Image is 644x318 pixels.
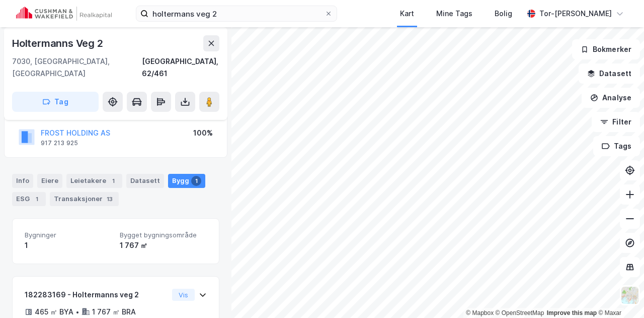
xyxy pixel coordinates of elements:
div: 1 [108,176,118,186]
div: 465 ㎡ BYA [35,306,73,318]
div: Bolig [495,8,512,20]
div: 100% [193,127,213,139]
div: 7030, [GEOGRAPHIC_DATA], [GEOGRAPHIC_DATA] [12,55,142,80]
div: 182283169 - Holtermanns veg 2 [25,289,168,301]
iframe: Chat Widget [594,270,644,318]
span: Bygget bygningsområde [120,231,207,239]
div: Info [12,174,33,188]
img: cushman-wakefield-realkapital-logo.202ea83816669bd177139c58696a8fa1.svg [16,7,112,21]
div: ESG [12,192,46,206]
div: Transaksjoner [50,192,119,206]
div: Mine Tags [436,8,472,20]
button: Tags [593,136,640,156]
div: Tor-[PERSON_NAME] [539,8,612,20]
div: 1 [32,194,42,204]
div: • [75,308,79,316]
a: Mapbox [466,309,494,316]
div: 13 [105,194,115,204]
div: Leietakere [66,174,122,188]
button: Bokmerker [572,39,640,59]
div: Bygg [168,174,205,188]
a: Improve this map [547,309,597,316]
div: 1 767 ㎡ [120,239,207,251]
button: Vis [172,289,195,301]
div: 917 213 925 [41,139,78,147]
div: Kontrollprogram for chat [594,270,644,318]
div: Holtermanns Veg 2 [12,35,105,51]
button: Filter [592,112,640,132]
button: Datasett [579,63,640,84]
span: Bygninger [25,231,112,239]
div: Kart [400,8,414,20]
button: Analyse [582,88,640,108]
div: [GEOGRAPHIC_DATA], 62/461 [142,55,219,80]
button: Tag [12,92,99,112]
a: OpenStreetMap [496,309,544,316]
div: 1 767 ㎡ BRA [92,306,136,318]
input: Søk på adresse, matrikkel, gårdeiere, leietakere eller personer [148,6,325,21]
div: Eiere [37,174,62,188]
div: Datasett [126,174,164,188]
div: 1 [191,176,201,186]
div: 1 [25,239,112,251]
